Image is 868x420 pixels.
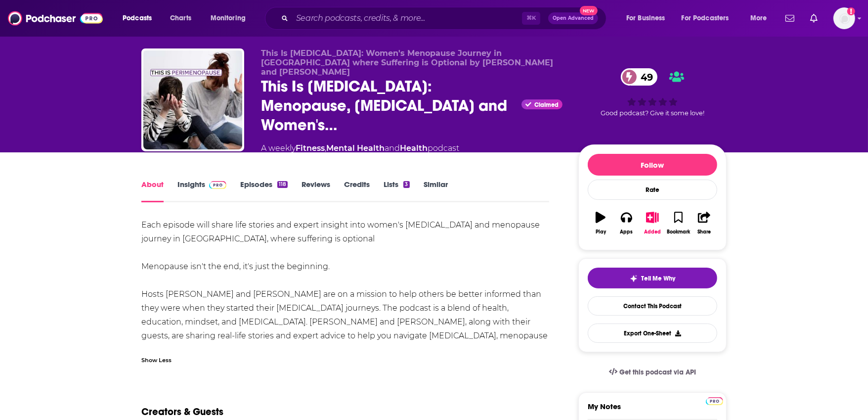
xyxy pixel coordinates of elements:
[630,275,638,282] img: tell me why sparkle
[619,10,678,26] button: open menu
[847,7,855,15] svg: Add a profile image
[400,143,428,153] a: Health
[580,6,598,15] span: New
[385,143,400,153] span: and
[553,16,594,21] span: Open Advanced
[143,50,242,149] img: This Is Perimenopause: Menopause, Perimenopause and Women's Health in Midlife
[164,10,197,26] a: Charts
[211,11,246,25] span: Monitoring
[578,48,727,137] div: 49Good podcast? Give it some love!
[833,7,855,29] button: Show profile menu
[141,406,223,418] h2: Creators & Guests
[613,205,639,241] button: Apps
[277,181,288,188] div: 118
[8,9,103,28] img: Podchaser - Follow, Share and Rate Podcasts
[116,10,165,26] button: open menu
[706,397,723,405] img: Podchaser Pro
[640,205,665,241] button: Added
[123,11,152,25] span: Podcasts
[588,180,717,200] div: Rate
[522,12,540,25] span: ⌘ K
[403,181,409,188] div: 3
[325,143,326,153] span: ,
[644,229,661,235] div: Added
[682,11,729,25] span: For Podcasters
[534,102,559,107] span: Claimed
[141,218,549,357] div: Each episode will share life stories and expert insight into women's [MEDICAL_DATA] and menopause...
[833,7,855,29] span: Logged in as experts
[240,180,288,202] a: Episodes118
[548,12,598,24] button: Open AdvancedNew
[675,10,743,26] button: open menu
[621,68,658,86] a: 49
[177,180,226,202] a: InsightsPodchaser Pro
[596,229,606,235] div: Play
[806,10,822,27] a: Show notifications dropdown
[626,11,665,25] span: For Business
[692,205,717,241] button: Share
[619,368,696,376] span: Get this podcast via API
[781,10,798,27] a: Show notifications dropdown
[588,402,717,419] label: My Notes
[833,7,855,29] img: User Profile
[170,11,191,25] span: Charts
[302,180,330,202] a: Reviews
[209,181,226,189] img: Podchaser Pro
[384,180,409,202] a: Lists3
[697,229,711,235] div: Share
[296,143,325,153] a: Fitness
[743,10,780,26] button: open menu
[344,180,370,202] a: Credits
[601,109,704,117] span: Good podcast? Give it some love!
[274,7,616,30] div: Search podcasts, credits, & more...
[588,154,717,176] button: Follow
[261,48,553,77] span: This Is [MEDICAL_DATA]: Women's Menopause Journey in [GEOGRAPHIC_DATA] where Suffering is Optiona...
[665,205,691,241] button: Bookmark
[631,68,658,86] span: 49
[642,275,676,282] span: Tell Me Why
[750,11,767,25] span: More
[601,360,704,384] a: Get this podcast via API
[588,324,717,343] button: Export One-Sheet
[667,229,690,235] div: Bookmark
[141,180,164,202] a: About
[204,10,259,26] button: open menu
[424,180,448,202] a: Similar
[588,205,613,241] button: Play
[588,296,717,316] a: Contact This Podcast
[620,229,633,235] div: Apps
[292,10,522,26] input: Search podcasts, credits, & more...
[588,268,717,288] button: tell me why sparkleTell Me Why
[326,143,385,153] a: Mental Health
[261,142,459,154] div: A weekly podcast
[706,396,723,405] a: Pro website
